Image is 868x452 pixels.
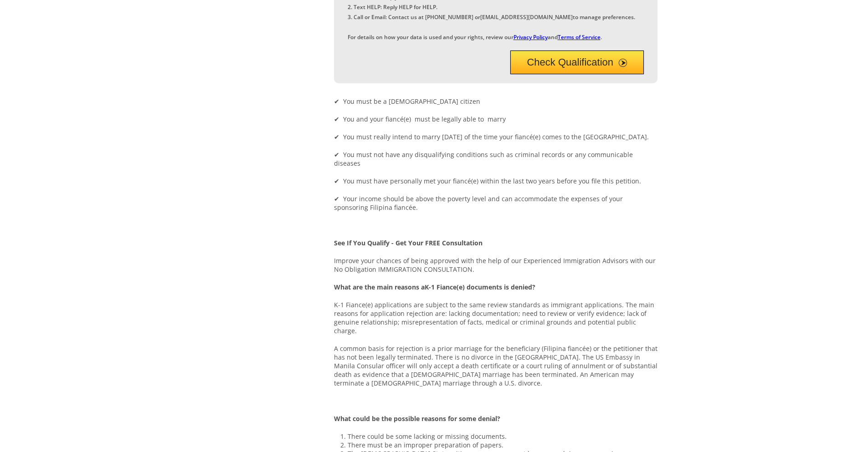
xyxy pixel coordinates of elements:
p: ✔ You must be a [DEMOGRAPHIC_DATA] citizen [334,97,657,106]
p: Improve your chances of being approved with the help of our Experienced Immigration Advisors with... [334,256,657,274]
strong: See If You Qualify - Get Your FREE Consultation [334,239,483,247]
strong: What are the main reasons a [334,283,425,291]
p: A common basis for rejection is a prior marriage for the beneficiary (Filipina fiancée) or the pe... [334,344,657,387]
button: Check Qualification [510,51,644,74]
strong: What could be the possible reasons for some denial? [334,414,500,423]
li: There could be some lacking or missing documents. [348,432,657,441]
p: ✔ You must really intend to marry [DATE] of the time your fiancé(e) comes to the [GEOGRAPHIC_DATA]. [334,132,657,141]
strong: K-1 Fiance(e) documents is denied? [425,283,535,291]
p: ✔ You must not have any disqualifying conditions such as criminal records or any communicable dis... [334,150,657,168]
p: ✔ You must have personally met your fiancé(e) within the last two years before you file this peti... [334,177,657,185]
a: Terms of Service [558,33,601,41]
p: ✔ Your income should be above the poverty level and can accommodate the expenses of your sponsori... [334,194,657,212]
li: There must be an improper preparation of papers. [348,441,657,449]
p: K-1 Fiance(e) applications are subject to the same review standards as immigrant applications. Th... [334,300,657,335]
p: ✔ You and your fiancé(e) must be legally able to marry [334,115,657,123]
a: Privacy Policy [514,33,548,41]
